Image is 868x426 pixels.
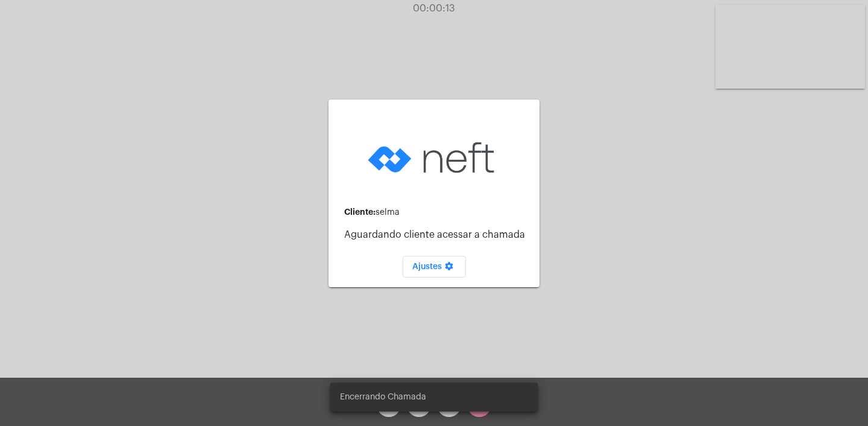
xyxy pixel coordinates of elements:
[344,208,530,217] div: selma
[442,261,456,276] mat-icon: settings
[403,256,466,278] button: Ajustes
[344,229,530,240] p: Aguardando cliente acessar a chamada
[412,262,456,271] span: Ajustes
[413,4,455,13] span: 00:00:13
[340,391,426,403] span: Encerrando Chamada
[365,123,503,192] img: logo-neft-novo-2.png
[344,208,376,216] strong: Cliente:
